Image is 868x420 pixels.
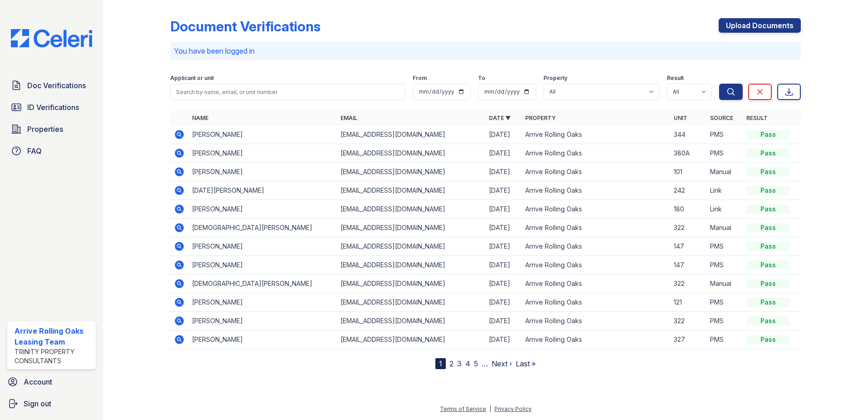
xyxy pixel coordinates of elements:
div: Pass [746,149,790,158]
td: PMS [706,237,743,256]
td: [DATE] [485,256,522,275]
td: 344 [670,125,706,144]
td: [PERSON_NAME] [188,293,337,312]
div: Trinity Property Consultants [15,347,92,365]
td: [DEMOGRAPHIC_DATA][PERSON_NAME] [188,219,337,237]
a: FAQ [7,142,96,160]
td: [PERSON_NAME] [188,256,337,275]
div: Pass [746,186,790,195]
p: You have been logged in [174,45,797,56]
td: Arrive Rolling Oaks [522,237,670,256]
span: Sign out [24,398,51,409]
a: Terms of Service [440,405,486,412]
td: PMS [706,293,743,312]
div: Arrive Rolling Oaks Leasing Team [15,325,92,347]
span: ID Verifications [27,102,79,113]
td: [DATE] [485,125,522,144]
td: [DATE] [485,181,522,200]
td: [EMAIL_ADDRESS][DOMAIN_NAME] [337,330,485,349]
a: 3 [457,359,462,368]
div: Pass [746,205,790,214]
a: Result [746,115,768,121]
td: Manual [706,275,743,293]
td: Manual [706,219,743,237]
span: Properties [27,124,63,135]
div: Pass [746,279,790,288]
div: Pass [746,335,790,344]
td: PMS [706,312,743,330]
div: Pass [746,167,790,176]
td: 242 [670,181,706,200]
td: Arrive Rolling Oaks [522,219,670,237]
td: [EMAIL_ADDRESS][DOMAIN_NAME] [337,181,485,200]
td: [EMAIL_ADDRESS][DOMAIN_NAME] [337,163,485,181]
input: Search by name, email, or unit number [170,84,405,100]
td: [DATE] [485,312,522,330]
td: Arrive Rolling Oaks [522,163,670,181]
label: To [478,75,485,82]
td: [DATE] [485,275,522,293]
a: Next › [492,359,512,368]
td: Link [706,181,743,200]
a: Property [525,115,556,121]
span: Doc Verifications [27,80,86,91]
td: Arrive Rolling Oaks [522,330,670,349]
a: Date ▼ [489,115,511,121]
span: Account [24,376,52,387]
td: Link [706,200,743,219]
td: PMS [706,144,743,163]
td: 147 [670,256,706,275]
td: [DATE] [485,293,522,312]
td: [DATE] [485,219,522,237]
td: [DATE] [485,330,522,349]
a: 4 [465,359,470,368]
div: Document Verifications [170,18,321,35]
td: PMS [706,256,743,275]
td: Arrive Rolling Oaks [522,144,670,163]
td: Arrive Rolling Oaks [522,312,670,330]
td: [PERSON_NAME] [188,237,337,256]
td: [DATE] [485,144,522,163]
td: Arrive Rolling Oaks [522,181,670,200]
td: [EMAIL_ADDRESS][DOMAIN_NAME] [337,144,485,163]
td: [EMAIL_ADDRESS][DOMAIN_NAME] [337,293,485,312]
td: [PERSON_NAME] [188,312,337,330]
td: [DATE] [485,200,522,219]
td: [EMAIL_ADDRESS][DOMAIN_NAME] [337,219,485,237]
div: Pass [746,223,790,232]
td: 380A [670,144,706,163]
td: [PERSON_NAME] [188,330,337,349]
a: Email [340,115,357,121]
td: [DATE] [485,237,522,256]
a: Sign out [4,395,99,413]
td: [PERSON_NAME] [188,125,337,144]
td: [DEMOGRAPHIC_DATA][PERSON_NAME] [188,275,337,293]
label: Property [543,75,567,82]
td: [EMAIL_ADDRESS][DOMAIN_NAME] [337,256,485,275]
td: [EMAIL_ADDRESS][DOMAIN_NAME] [337,200,485,219]
a: 5 [474,359,478,368]
div: Pass [746,242,790,251]
td: Arrive Rolling Oaks [522,200,670,219]
td: 180 [670,200,706,219]
a: Privacy Policy [494,405,532,412]
label: From [413,75,427,82]
td: [DATE][PERSON_NAME] [188,181,337,200]
td: [EMAIL_ADDRESS][DOMAIN_NAME] [337,275,485,293]
div: 1 [435,358,446,369]
a: Source [710,115,733,121]
a: Last » [516,359,536,368]
div: | [489,405,491,412]
td: Arrive Rolling Oaks [522,125,670,144]
td: [EMAIL_ADDRESS][DOMAIN_NAME] [337,312,485,330]
td: 322 [670,275,706,293]
a: Doc Verifications [7,76,96,95]
td: 327 [670,330,706,349]
a: ID Verifications [7,98,96,116]
td: Arrive Rolling Oaks [522,293,670,312]
a: Unit [674,115,687,121]
td: Arrive Rolling Oaks [522,256,670,275]
div: Pass [746,260,790,270]
span: … [482,358,488,369]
